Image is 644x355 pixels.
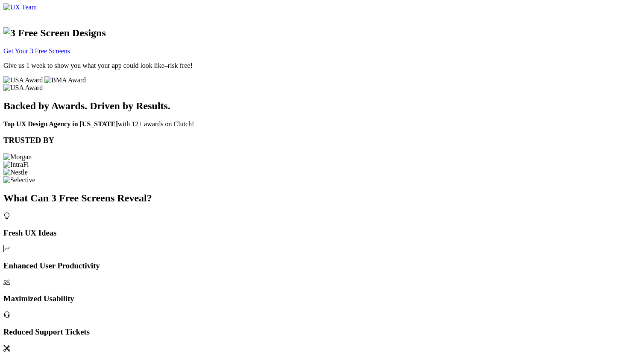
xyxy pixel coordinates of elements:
[3,27,106,39] img: 3 Free Screen Designs
[3,3,37,11] img: UX Team
[3,192,641,204] h2: What Can 3 Free Screens Reveal?
[3,153,32,161] img: Morgan
[3,47,70,55] a: Get Your 3 Free Screens
[3,62,641,70] p: Give us 1 week to show you what your app could look like–risk free!
[3,327,641,337] h3: Reduced Support Tickets
[3,176,35,184] img: Selective
[3,76,43,84] img: USA Award
[3,120,118,128] strong: Top UX Design Agency in [US_STATE]
[3,228,641,238] h3: Fresh UX Ideas
[3,294,641,303] h3: Maximized Usability
[3,161,29,169] img: IntraFi
[3,169,28,176] img: Nestle
[3,261,641,271] h3: Enhanced User Productivity
[3,136,641,145] h3: TRUSTED BY
[3,100,641,112] h2: Backed by Awards. Driven by Results.
[44,76,86,84] img: BMA Award
[3,84,43,92] img: USA Award
[3,120,641,128] p: with 12+ awards on Clutch!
